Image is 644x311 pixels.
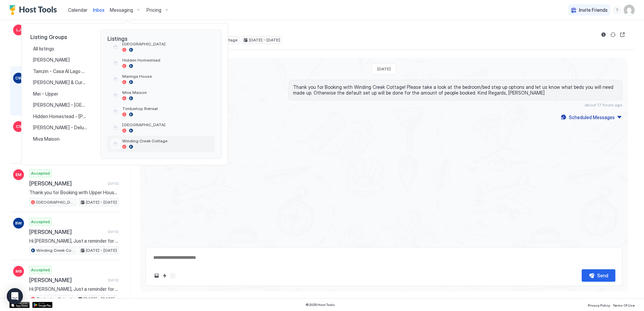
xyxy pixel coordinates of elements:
span: Maringa House [122,74,212,79]
span: Listing Groups [30,34,90,40]
span: [GEOGRAPHIC_DATA] [122,122,212,127]
span: [PERSON_NAME] - Deluxe linen [33,125,87,131]
span: Listings [101,30,221,42]
span: Miva Maison [33,136,61,142]
span: Tamzin - Casa Al Lago & TT & Winding [33,68,87,74]
span: Winding Creek Cottage [122,138,212,143]
span: Hidden Homestead - [PERSON_NAME] [33,113,87,119]
span: All listings [33,46,55,52]
div: Open Intercom Messenger [7,288,23,304]
span: Mei - Upper [33,91,59,97]
span: Timbertop Retreat [122,106,212,111]
span: Hidden Homestead [122,58,212,63]
span: [PERSON_NAME] & Currawong House [33,79,87,85]
span: Miva Maison [122,90,212,95]
span: [PERSON_NAME] - [GEOGRAPHIC_DATA] [33,102,87,108]
span: [GEOGRAPHIC_DATA] [122,41,212,46]
span: [PERSON_NAME] [33,57,71,63]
